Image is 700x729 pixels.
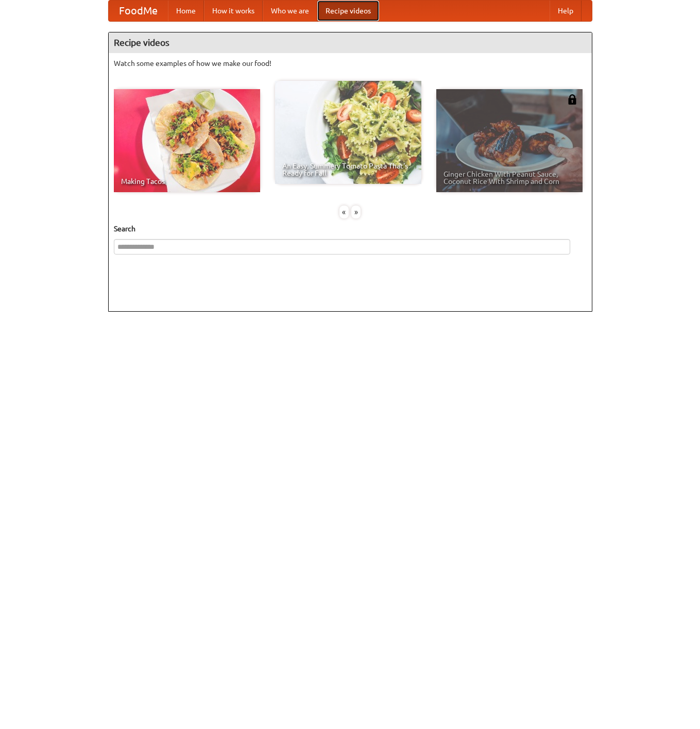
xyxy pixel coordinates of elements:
p: Watch some examples of how we make our food! [114,58,587,69]
a: Recipe videos [317,1,379,21]
div: » [351,206,361,218]
img: 483408.png [567,94,577,105]
a: Making Tacos [114,89,260,192]
a: Who we are [263,1,317,21]
div: « [339,206,349,218]
span: An Easy, Summery Tomato Pasta That's Ready for Fall [282,162,414,177]
h5: Search [114,224,587,234]
a: FoodMe [109,1,168,21]
span: Making Tacos [121,178,253,185]
a: An Easy, Summery Tomato Pasta That's Ready for Fall [275,81,421,184]
a: How it works [204,1,263,21]
a: Help [550,1,582,21]
a: Home [168,1,204,21]
h4: Recipe videos [109,32,592,53]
